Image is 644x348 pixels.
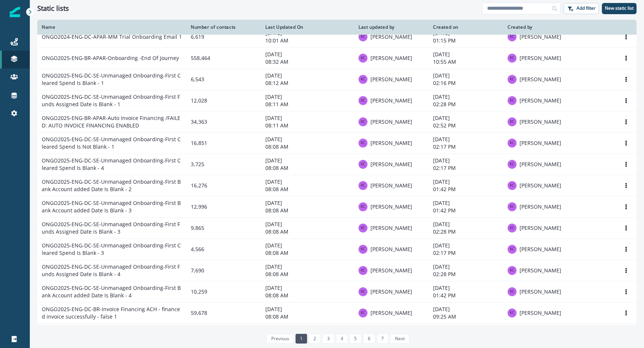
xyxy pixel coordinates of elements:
p: 08:11 AM [265,122,350,129]
div: Kaden Crutchfield [361,290,365,294]
p: [DATE] [433,306,499,313]
div: Kaden Crutchfield [510,184,514,187]
div: Kaden Crutchfield [510,56,514,60]
span: 3,725 [191,161,204,168]
a: ONGO2024-ENG-DC-APAR-MM Trial Onboarding Email 16,619[DATE]10:01 AMKaden Crutchfield[PERSON_NAME]... [37,26,637,47]
a: ONGO2025-ENG-DC-SE-Unmanaged Onboarding-First Bank Account added Date Is Blank - 216,276[DATE]08:... [37,175,637,196]
td: ONGO2025-ENG-DC-SE-Unmanaged Onboarding-First Bank Account added Date Is Blank - 3 [37,196,186,217]
p: [PERSON_NAME] [370,33,412,41]
p: [DATE] [433,284,499,292]
a: Next page [390,334,409,344]
p: [PERSON_NAME] [370,139,412,147]
div: Kaden Crutchfield [510,269,514,272]
div: Kaden Crutchfield [361,269,365,272]
div: Last Updated On [265,24,350,30]
p: [PERSON_NAME] [520,246,561,253]
td: ONGO2025-ENG-DC-SE-Unmanaged Onboarding-First Cleared Spend Is Not Blank - 1 [37,132,186,154]
p: [PERSON_NAME] [370,309,412,317]
a: Page 6 [363,334,375,344]
p: [DATE] [265,263,350,271]
ul: Pagination [265,334,409,344]
span: 16,276 [191,182,207,189]
p: 08:32 AM [265,58,350,66]
button: Options [620,222,632,234]
div: Kaden Crutchfield [510,226,514,230]
p: [PERSON_NAME] [370,246,412,253]
button: Options [620,137,632,149]
a: ONGO2025-ENG-DC-SE-Unmanaged Onboarding-First Cleared Spend Is Blank - 43,725[DATE]08:08 AMKaden ... [37,154,637,175]
td: ONGO2025-ENG-DC-SE-Unmanaged Onboarding-First Cleared Spend Is Blank - 3 [37,238,186,260]
p: [DATE] [433,51,499,58]
p: 02:28 PM [433,101,499,108]
button: Options [620,286,632,297]
p: 02:28 PM [433,228,499,235]
a: ONGO2025-ENG-DC-SE-Unmanaged Onboarding-First Bank Account added Date Is Blank - 312,996[DATE]08:... [37,196,637,217]
span: 10,259 [191,288,207,295]
p: [DATE] [265,51,350,58]
div: Kaden Crutchfield [361,247,365,251]
div: Created by [508,24,592,30]
div: Kaden Crutchfield [361,99,365,102]
div: Kaden Crutchfield [510,311,514,315]
td: ONGO2025-ENG-DC-SE-Unmanaged Onboarding-First Funds Assigned Date is Blank - 4 [37,260,186,281]
p: [PERSON_NAME] [520,76,561,83]
p: [PERSON_NAME] [520,203,561,211]
p: [PERSON_NAME] [520,224,561,232]
button: New static list [602,3,637,14]
p: [DATE] [433,114,499,122]
p: 02:17 PM [433,249,499,257]
span: 7,690 [191,267,204,274]
p: [DATE] [433,199,499,207]
div: Kaden Crutchfield [510,247,514,251]
p: 10:01 AM [265,37,350,44]
p: [DATE] [265,242,350,249]
td: ONGO2025-ENG-DC-SE-Unmanaged Onboarding-First Cleared Spend Is Blank - 4 [37,154,186,175]
a: Page 7 [377,334,388,344]
div: Name [42,24,182,30]
div: Kaden Crutchfield [361,226,365,230]
span: 59,678 [191,309,207,316]
a: Page 5 [350,334,361,344]
img: Inflection [10,7,20,17]
p: [DATE] [265,157,350,164]
p: 02:17 PM [433,143,499,151]
span: 16,851 [191,139,207,146]
p: [PERSON_NAME] [520,33,561,41]
button: Options [620,74,632,85]
button: Options [620,244,632,255]
p: [PERSON_NAME] [370,118,412,126]
p: [DATE] [265,178,350,186]
p: 08:08 AM [265,164,350,172]
td: ONGO2025-ENG-DC-SE-Unmanaged Onboarding-First Bank Account added Date Is Blank - 2 [37,175,186,196]
td: ONGO2025-ENG-DC-SE-Unmanaged Onboarding-First Funds Assigned Date is Blank - 3 [37,217,186,238]
td: ONGO2025-ENG-DC-BR-Invoice Financing ACH - financed invoice successfully - false 1 [37,302,186,323]
p: [PERSON_NAME] [520,288,561,295]
p: 08:08 AM [265,207,350,214]
button: Options [620,180,632,191]
p: [DATE] [265,306,350,313]
p: Add filter [577,6,596,11]
p: 08:08 AM [265,271,350,278]
a: ONGO2025-ENG-DC-SE-Unmanaged Onboarding-First Cleared Spend Is Blank - 34,566[DATE]08:08 AMKaden ... [37,238,637,260]
p: 08:12 AM [265,79,350,87]
p: [DATE] [265,221,350,228]
p: 08:08 AM [265,228,350,235]
span: 12,996 [191,203,207,210]
button: Options [620,95,632,106]
p: [DATE] [433,178,499,186]
p: [PERSON_NAME] [370,161,412,168]
div: Kaden Crutchfield [361,120,365,124]
div: Kaden Crutchfield [361,141,365,145]
a: ONGO2025-ENG-DC-SE-Unmanaged Onboarding-First Funds Assigned Date is Blank - 47,690[DATE]08:08 AM... [37,260,637,281]
span: 558,464 [191,54,210,61]
p: [DATE] [265,114,350,122]
p: [DATE] [265,72,350,79]
p: [DATE] [265,199,350,207]
p: 08:08 AM [265,249,350,257]
p: 02:17 PM [433,164,499,172]
p: [PERSON_NAME] [370,54,412,62]
button: Options [620,201,632,212]
p: [PERSON_NAME] [370,288,412,295]
p: [DATE] [433,93,499,101]
button: Options [620,53,632,64]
